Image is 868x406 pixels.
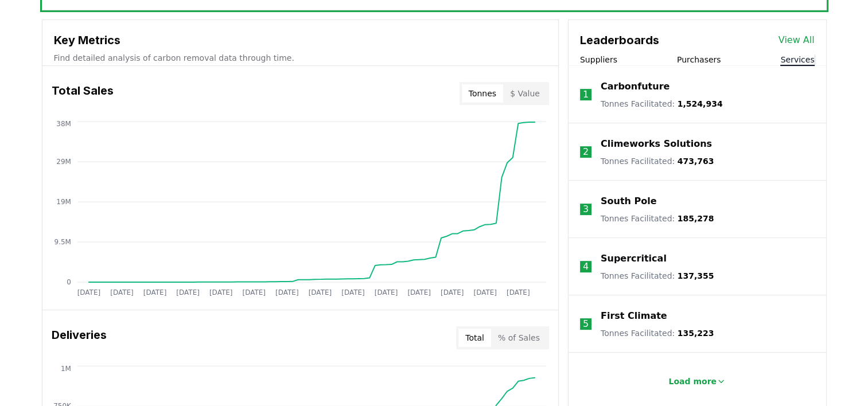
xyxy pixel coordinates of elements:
[580,32,659,49] h3: Leaderboards
[601,98,723,110] p: Tonnes Facilitated :
[341,288,365,296] tspan: [DATE]
[110,288,134,296] tspan: [DATE]
[491,329,547,347] button: % of Sales
[583,145,589,159] p: 2
[678,329,714,338] span: 135,223
[678,99,723,108] span: 1,524,934
[583,202,589,216] p: 3
[601,194,657,208] a: South Pole
[143,288,166,296] tspan: [DATE]
[601,80,670,93] a: Carbonfuture
[407,288,431,296] tspan: [DATE]
[601,270,714,282] p: Tonnes Facilitated :
[507,288,530,296] tspan: [DATE]
[462,84,503,103] button: Tonnes
[242,288,266,296] tspan: [DATE]
[374,288,398,296] tspan: [DATE]
[601,309,667,323] a: First Climate
[583,88,589,101] p: 1
[308,288,332,296] tspan: [DATE]
[209,288,233,296] tspan: [DATE]
[503,84,547,103] button: $ Value
[441,288,464,296] tspan: [DATE]
[677,54,721,65] button: Purchasers
[659,370,735,393] button: Load more
[580,54,617,65] button: Suppliers
[601,252,667,266] a: Supercritical
[678,157,714,166] span: 473,763
[601,155,714,167] p: Tonnes Facilitated :
[601,213,714,224] p: Tonnes Facilitated :
[779,33,815,47] a: View All
[780,54,814,65] button: Services
[601,327,714,339] p: Tonnes Facilitated :
[67,278,71,286] tspan: 0
[473,288,497,296] tspan: [DATE]
[275,288,299,296] tspan: [DATE]
[54,32,547,49] h3: Key Metrics
[458,329,491,347] button: Total
[176,288,200,296] tspan: [DATE]
[678,214,714,223] span: 185,278
[60,364,71,372] tspan: 1M
[583,260,589,274] p: 4
[583,317,589,331] p: 5
[56,120,71,128] tspan: 38M
[668,376,717,387] p: Load more
[601,137,712,151] a: Climeworks Solutions
[54,52,547,64] p: Find detailed analysis of carbon removal data through time.
[56,158,71,166] tspan: 29M
[678,271,714,280] span: 137,355
[56,198,71,206] tspan: 19M
[52,326,107,349] h3: Deliveries
[77,288,100,296] tspan: [DATE]
[52,82,114,105] h3: Total Sales
[54,238,71,246] tspan: 9.5M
